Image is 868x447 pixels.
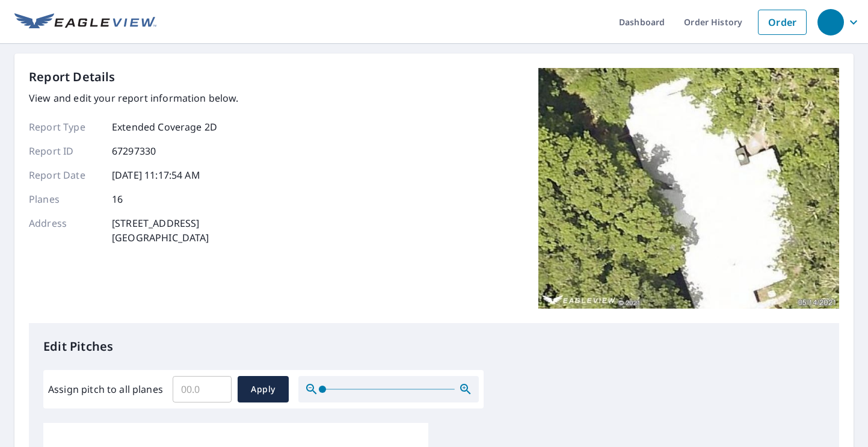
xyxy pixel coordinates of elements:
p: Report ID [29,144,101,158]
p: 67297330 [112,144,156,158]
span: Apply [247,382,279,397]
p: Extended Coverage 2D [112,120,217,134]
p: [DATE] 11:17:54 AM [112,168,200,182]
img: Top image [538,68,839,309]
p: Address [29,216,101,245]
a: Order [758,10,807,35]
p: 16 [112,192,123,206]
p: Report Type [29,120,101,134]
p: Edit Pitches [43,338,825,356]
p: View and edit your report information below. [29,91,239,105]
p: Report Details [29,68,115,86]
img: EV Logo [14,13,156,31]
input: 00.0 [173,372,232,406]
p: Planes [29,192,101,206]
button: Apply [238,376,289,402]
p: Report Date [29,168,101,182]
label: Assign pitch to all planes [48,382,163,396]
p: [STREET_ADDRESS] [GEOGRAPHIC_DATA] [112,216,209,245]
